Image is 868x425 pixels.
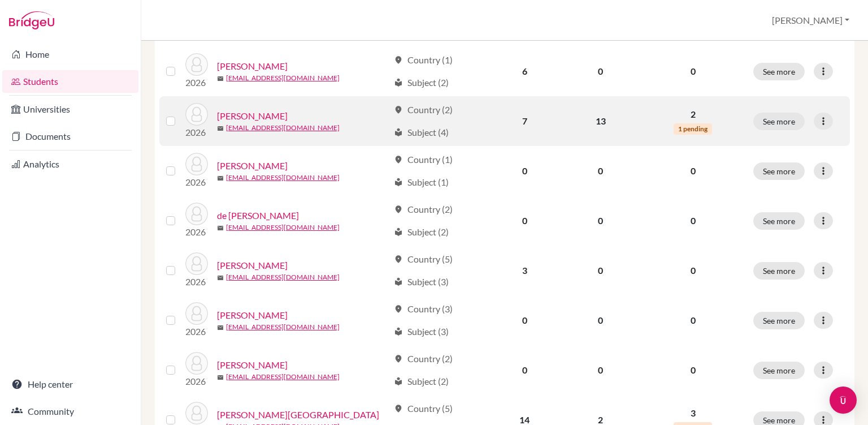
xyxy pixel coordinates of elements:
[488,46,562,96] td: 6
[217,125,224,132] span: mail
[394,225,449,239] div: Subject (2)
[185,352,208,375] img: Hammoud, Adam
[488,146,562,196] td: 0
[217,358,288,372] a: [PERSON_NAME]
[394,126,449,139] div: Subject (4)
[394,105,403,114] span: location_on
[753,162,805,180] button: See more
[394,155,403,164] span: location_on
[830,387,857,414] div: Open Intercom Messenger
[217,175,224,182] span: mail
[394,327,403,336] span: local_library
[185,53,208,76] img: Burguillos, Isabella
[488,246,562,295] td: 3
[394,178,403,187] span: local_library
[394,302,453,316] div: Country (3)
[394,252,453,266] div: Country (5)
[753,312,805,329] button: See more
[226,322,340,332] a: [EMAIL_ADDRESS][DOMAIN_NAME]
[753,212,805,230] button: See more
[217,374,224,381] span: mail
[753,262,805,280] button: See more
[2,373,138,396] a: Help center
[185,275,208,289] p: 2026
[394,402,453,415] div: Country (5)
[226,173,340,183] a: [EMAIL_ADDRESS][DOMAIN_NAME]
[217,274,224,281] span: mail
[185,203,208,225] img: de Burgh Morales, Gabriela
[217,408,379,422] a: [PERSON_NAME][GEOGRAPHIC_DATA]
[646,406,740,420] p: 3
[185,225,208,239] p: 2026
[562,46,640,96] td: 0
[394,153,453,166] div: Country (1)
[2,153,138,175] a: Analytics
[394,76,449,89] div: Subject (2)
[217,225,224,231] span: mail
[217,75,224,82] span: mail
[753,362,805,379] button: See more
[394,53,453,67] div: Country (1)
[2,43,138,66] a: Home
[2,125,138,148] a: Documents
[9,11,54,29] img: Bridge-U
[185,76,208,89] p: 2026
[646,363,740,377] p: 0
[394,404,403,413] span: location_on
[562,196,640,246] td: 0
[217,59,288,73] a: [PERSON_NAME]
[394,227,403,237] span: local_library
[226,272,340,282] a: [EMAIL_ADDRESS][DOMAIN_NAME]
[562,345,640,395] td: 0
[646,314,740,327] p: 0
[185,402,208,424] img: Harding, Victoria
[562,295,640,345] td: 0
[394,203,453,216] div: Country (2)
[394,205,403,214] span: location_on
[217,159,288,173] a: [PERSON_NAME]
[562,96,640,146] td: 13
[185,175,208,189] p: 2026
[226,372,340,382] a: [EMAIL_ADDRESS][DOMAIN_NAME]
[217,209,299,222] a: de [PERSON_NAME]
[488,196,562,246] td: 0
[394,103,453,117] div: Country (2)
[226,73,340,83] a: [EMAIL_ADDRESS][DOMAIN_NAME]
[646,108,740,121] p: 2
[394,78,403,87] span: local_library
[217,259,288,272] a: [PERSON_NAME]
[2,98,138,121] a: Universities
[2,400,138,423] a: Community
[674,123,712,135] span: 1 pending
[488,345,562,395] td: 0
[394,175,449,189] div: Subject (1)
[185,126,208,139] p: 2026
[185,375,208,388] p: 2026
[394,377,403,386] span: local_library
[226,222,340,233] a: [EMAIL_ADDRESS][DOMAIN_NAME]
[217,308,288,322] a: [PERSON_NAME]
[753,113,805,130] button: See more
[394,55,403,65] span: location_on
[394,375,449,388] div: Subject (2)
[488,295,562,345] td: 0
[394,352,453,366] div: Country (2)
[646,214,740,227] p: 0
[185,302,208,325] img: Fernandez, Camila
[767,10,854,31] button: [PERSON_NAME]
[226,123,340,133] a: [EMAIL_ADDRESS][DOMAIN_NAME]
[185,252,208,275] img: Di Martino, Ugo
[217,109,288,123] a: [PERSON_NAME]
[562,246,640,295] td: 0
[753,63,805,80] button: See more
[646,164,740,178] p: 0
[562,146,640,196] td: 0
[2,70,138,93] a: Students
[394,325,449,338] div: Subject (3)
[394,255,403,264] span: location_on
[185,103,208,126] img: Cardenas, David
[394,275,449,289] div: Subject (3)
[394,354,403,363] span: location_on
[394,304,403,314] span: location_on
[394,277,403,286] span: local_library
